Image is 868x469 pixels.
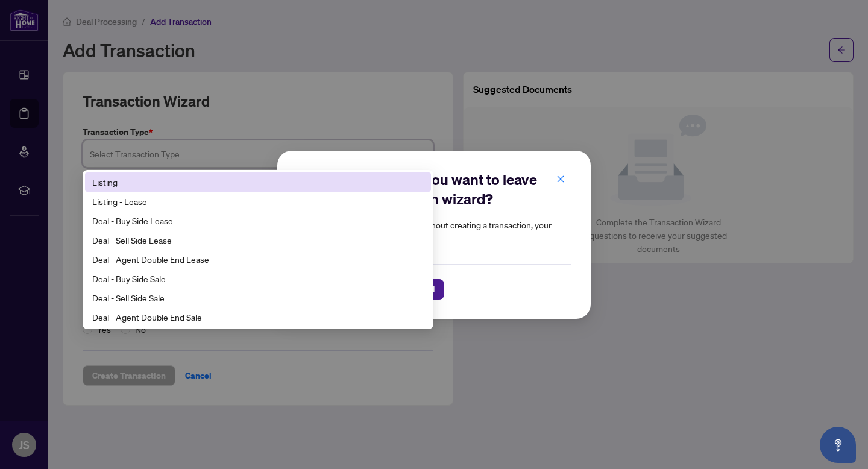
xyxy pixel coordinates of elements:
[85,288,431,307] div: Deal - Sell Side Sale
[92,272,424,285] div: Deal - Buy Side Sale
[92,195,424,208] div: Listing - Lease
[92,253,424,266] div: Deal - Agent Double End Lease
[820,427,856,463] button: Open asap
[340,170,571,209] h2: Are you sure you want to leave the transaction wizard?
[92,291,424,304] div: Deal - Sell Side Sale
[92,310,424,324] div: Deal - Agent Double End Sale
[85,172,431,192] div: Listing
[85,211,431,230] div: Deal - Buy Side Lease
[340,218,571,245] article: If you leave this page without creating a transaction, your progress will be lost.
[92,175,424,189] div: Listing
[85,307,431,327] div: Deal - Agent Double End Sale
[85,269,431,288] div: Deal - Buy Side Sale
[85,250,431,269] div: Deal - Agent Double End Lease
[92,214,424,227] div: Deal - Buy Side Lease
[92,233,424,247] div: Deal - Sell Side Lease
[85,230,431,250] div: Deal - Sell Side Lease
[556,174,565,183] span: close
[85,192,431,211] div: Listing - Lease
